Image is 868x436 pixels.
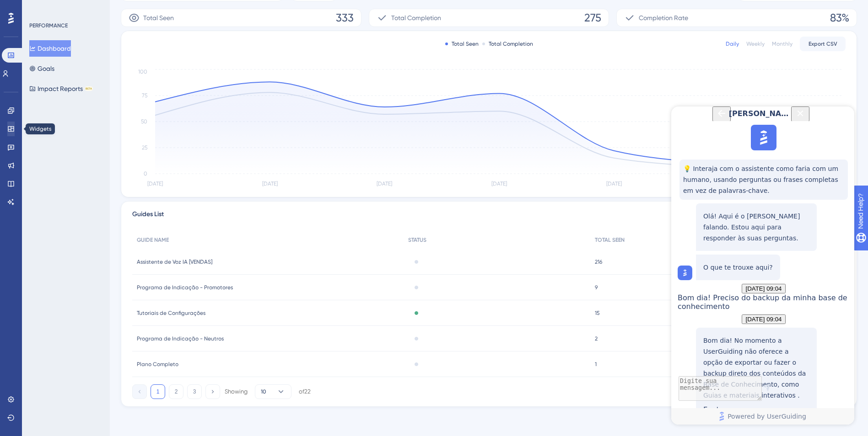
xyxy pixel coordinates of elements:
span: TOTAL SEEN [595,236,625,244]
button: 3 [187,384,202,399]
tspan: 0 [144,170,147,177]
div: of 22 [299,388,311,396]
button: Export CSV [800,37,846,51]
tspan: [DATE] [147,181,163,187]
div: Daily [726,40,739,48]
tspan: 25 [142,144,147,151]
span: Need Help? [22,2,57,13]
span: Assistente de Voz IA [VENDAS] [137,258,212,266]
span: Plano Completo [137,361,178,368]
tspan: [DATE] [491,181,507,187]
tspan: [DATE] [262,181,278,187]
span: 9 [595,284,598,291]
span: Guides List [132,209,164,223]
button: 10 [255,384,291,399]
tspan: [DATE] [606,181,622,187]
span: 10 [261,388,266,395]
button: 2 [169,384,183,399]
div: Weekly [746,40,765,48]
span: Tutoriais de Configurações [137,309,205,317]
tspan: 50 [141,118,147,125]
span: Programa de Indicação - Neutros [137,335,224,342]
span: STATUS [408,236,426,244]
tspan: 75 [142,92,147,99]
span: Total Completion [391,12,441,23]
span: Programa de Indicação - Promotores [137,284,233,291]
span: 2 [595,335,598,342]
div: Showing [225,388,248,396]
span: Completion Rate [639,12,688,23]
span: 83% [830,11,849,25]
span: 333 [336,11,354,25]
span: 216 [595,258,602,266]
tspan: 100 [138,69,147,75]
span: 1 [595,361,597,368]
span: GUIDE NAME [137,236,169,244]
span: Export CSV [809,40,837,48]
span: 275 [584,11,601,25]
div: Total Seen [445,40,479,48]
tspan: [DATE] [377,181,392,187]
button: 1 [151,384,165,399]
span: 15 [595,309,600,317]
div: Total Completion [482,40,533,48]
div: Monthly [772,40,793,48]
iframe: UserGuiding AI Assistant [671,106,854,425]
